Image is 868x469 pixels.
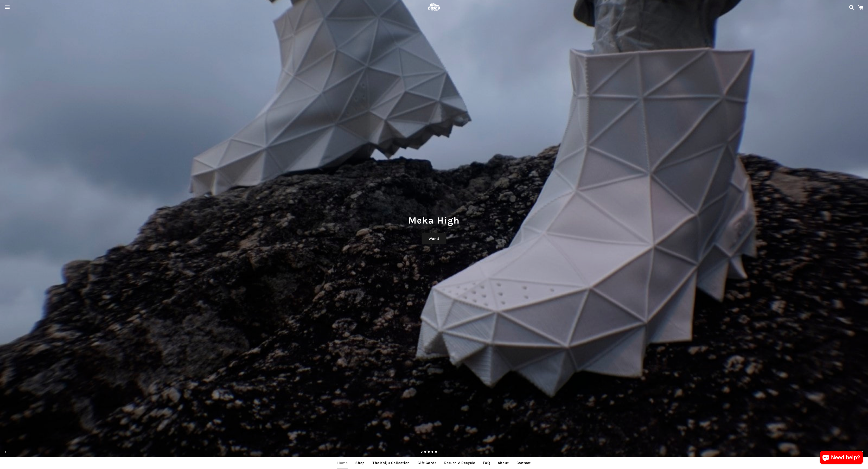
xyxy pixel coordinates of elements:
a: About [494,457,512,469]
a: Load slide 4 [432,451,434,453]
a: Gift Cards [414,457,440,469]
a: Return 2 Recycle [441,457,479,469]
a: Want! [422,233,446,244]
button: Pause slideshow [439,447,449,457]
a: Shop [352,457,368,469]
a: FAQ [479,457,493,469]
a: Home [334,457,351,469]
a: Load slide 5 [435,451,437,453]
button: Previous slide [1,447,11,457]
h1: Meka High [5,214,863,227]
inbox-online-store-chat: Shopify online store chat [818,451,864,465]
a: Load slide 2 [424,451,427,453]
a: Slide 1, current [421,451,423,453]
button: Next slide [857,447,867,457]
a: Contact [513,457,534,469]
a: The Kaiju Collection [369,457,413,469]
a: Load slide 3 [428,451,430,453]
